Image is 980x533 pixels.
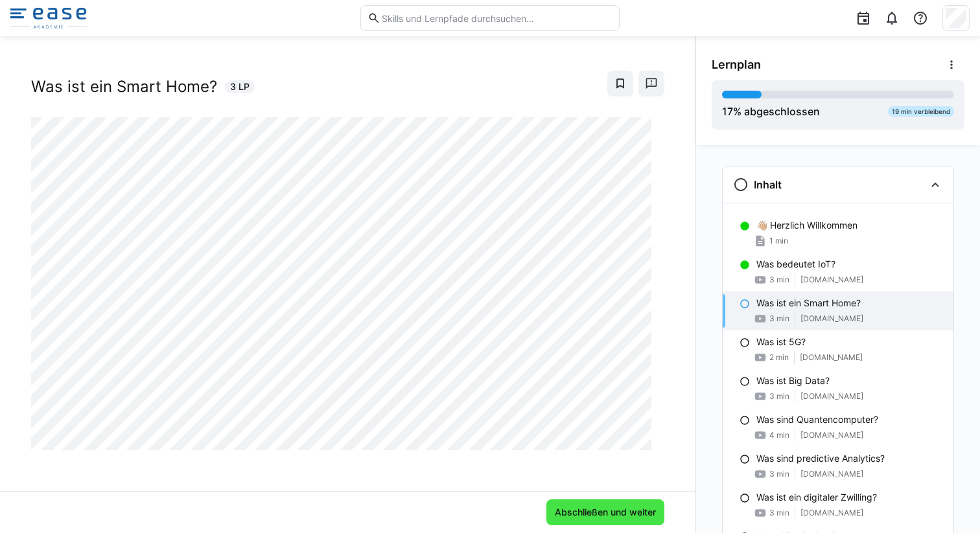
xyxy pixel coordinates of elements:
[756,297,861,310] p: Was ist ein Smart Home?
[756,413,878,426] p: Was sind Quantencomputer?
[756,219,857,232] p: 👋🏼 Herzlich Willkommen
[800,469,863,479] span: [DOMAIN_NAME]
[712,58,761,72] span: Lernplan
[553,506,658,519] span: Abschließen und weiter
[754,178,782,191] h3: Inhalt
[756,374,830,387] p: Was ist Big Data?
[769,313,789,324] span: 3 min
[546,499,664,525] button: Abschließen und weiter
[769,391,789,402] span: 3 min
[722,104,820,119] div: % abgeschlossen
[756,452,885,465] p: Was sind predictive Analytics?
[722,105,733,118] span: 17
[800,430,863,440] span: [DOMAIN_NAME]
[800,508,863,518] span: [DOMAIN_NAME]
[756,491,877,504] p: Was ist ein digitaler Zwilling?
[756,335,806,348] p: Was ist 5G?
[769,275,789,285] span: 3 min
[800,352,863,363] span: [DOMAIN_NAME]
[756,258,835,271] p: Was bedeutet IoT?
[800,391,863,402] span: [DOMAIN_NAME]
[888,106,954,117] div: 19 min verbleibend
[769,236,788,246] span: 1 min
[230,80,250,93] span: 3 LP
[31,77,217,96] h2: Was ist ein Smart Home?
[380,12,612,24] input: Skills und Lernpfade durchsuchen…
[769,508,789,518] span: 3 min
[800,275,863,285] span: [DOMAIN_NAME]
[769,352,789,363] span: 2 min
[769,469,789,479] span: 3 min
[800,313,863,324] span: [DOMAIN_NAME]
[769,430,789,440] span: 4 min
